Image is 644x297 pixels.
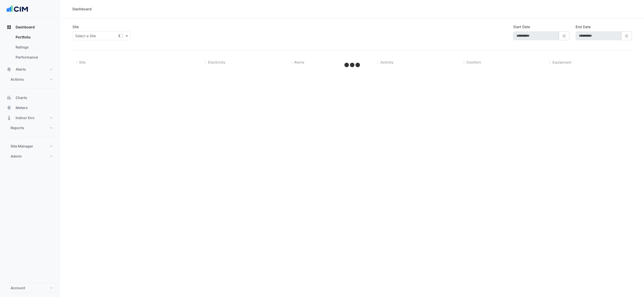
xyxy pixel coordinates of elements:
label: Start Date [513,24,530,29]
span: Admin [11,154,22,159]
app-icon: Meters [7,105,12,110]
a: Ratings [12,42,56,52]
app-icon: Charts [7,95,12,100]
button: Reports [4,123,56,133]
app-icon: Indoor Env [7,115,12,120]
span: Reports [11,125,24,130]
span: Actions [11,77,24,82]
label: Site [72,24,79,29]
button: Actions [4,74,56,84]
div: Dashboard [4,32,56,64]
button: Site Manager [4,141,56,151]
span: Site Manager [11,144,33,149]
a: Portfolio [12,32,56,42]
button: Admin [4,151,56,161]
button: Charts [4,93,56,103]
div: Dashboard [72,6,92,12]
span: Comfort [466,60,481,64]
span: Meters [16,105,28,110]
label: End Date [576,24,591,29]
span: Alerts [16,67,26,72]
span: Charts [16,95,27,100]
app-icon: Dashboard [7,25,12,30]
button: Account [4,283,56,293]
button: Alerts [4,64,56,74]
app-icon: Alerts [7,67,12,72]
span: Equipment [552,60,571,64]
span: Dashboard [16,25,35,30]
span: Alerts [294,60,304,64]
button: Indoor Env [4,113,56,123]
span: Electricity [208,60,225,64]
span: Site [79,60,86,64]
a: Performance [12,52,56,62]
span: Account [11,285,25,290]
span: Activity [380,60,393,64]
img: Company Logo [6,4,29,14]
button: Meters [4,103,56,113]
span: Indoor Env [16,115,34,120]
button: Dashboard [4,22,56,32]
